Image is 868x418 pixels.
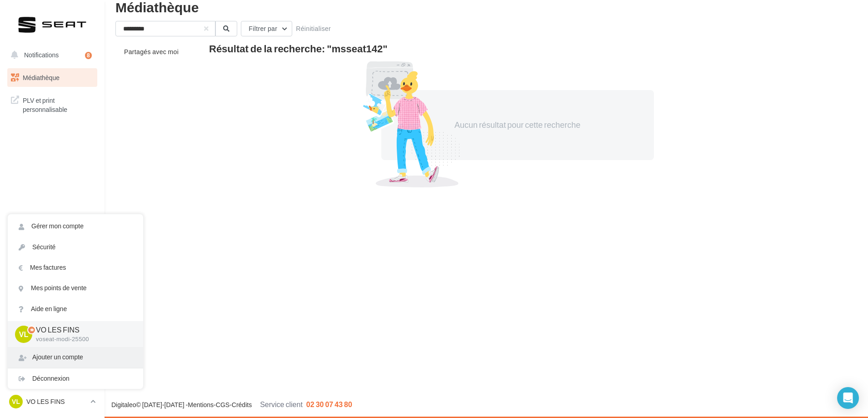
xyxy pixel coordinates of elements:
button: Réinitialiser [292,23,334,34]
a: Médiathèque [5,68,99,87]
span: Notifications [24,51,59,59]
button: Notifications 8 [5,45,95,65]
a: CGS [216,401,229,408]
div: Open Intercom Messenger [837,387,859,409]
span: Partagés avec moi [124,48,179,55]
a: Aide en ligne [8,299,143,319]
a: Mes factures [8,257,143,278]
span: PLV et print personnalisable [23,94,94,114]
button: Filtrer par [241,21,292,36]
p: voseat-modi-25500 [36,335,129,343]
a: PLV et print personnalisable [5,91,99,117]
a: Digitaleo [111,401,136,408]
span: © [DATE]-[DATE] - - - [111,401,352,408]
span: VL [19,329,28,339]
div: Déconnexion [8,368,143,389]
a: Crédits [232,401,252,408]
a: Mes points de vente [8,278,143,298]
span: Aucun résultat pour cette recherche [454,120,580,130]
span: VL [12,397,20,406]
a: VL VO LES FINS [7,393,97,410]
span: Médiathèque [23,74,60,81]
a: Gérer mon compte [8,216,143,237]
p: VO LES FINS [26,397,87,406]
a: Mentions [188,401,214,408]
div: Résultat de la recherche: "msseat142" [209,44,826,54]
div: Ajouter un compte [8,347,143,368]
a: Sécurité [8,237,143,257]
div: 8 [85,52,92,59]
span: Service client [260,400,303,408]
span: 02 30 07 43 80 [306,400,352,408]
p: VO LES FINS [36,325,129,335]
